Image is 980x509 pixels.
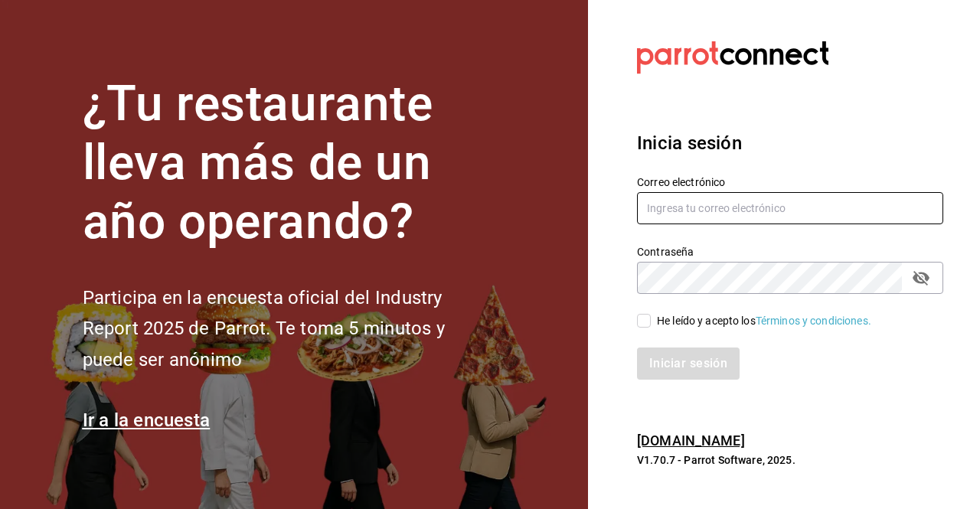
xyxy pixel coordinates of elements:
[657,313,871,329] div: He leído y acepto los
[637,177,943,188] label: Correo electrónico
[637,192,943,224] input: Ingresa tu correo electrónico
[83,282,496,376] h2: Participa en la encuesta oficial del Industry Report 2025 de Parrot. Te toma 5 minutos y puede se...
[83,409,211,431] a: Ir a la encuesta
[756,315,871,327] a: Términos y condiciones.
[637,432,745,449] a: [DOMAIN_NAME]
[83,75,496,251] h1: ¿Tu restaurante lleva más de un año operando?
[637,452,943,468] p: V1.70.7 - Parrot Software, 2025.
[637,129,943,157] h3: Inicia sesión
[908,265,934,291] button: passwordField
[637,246,943,257] label: Contraseña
